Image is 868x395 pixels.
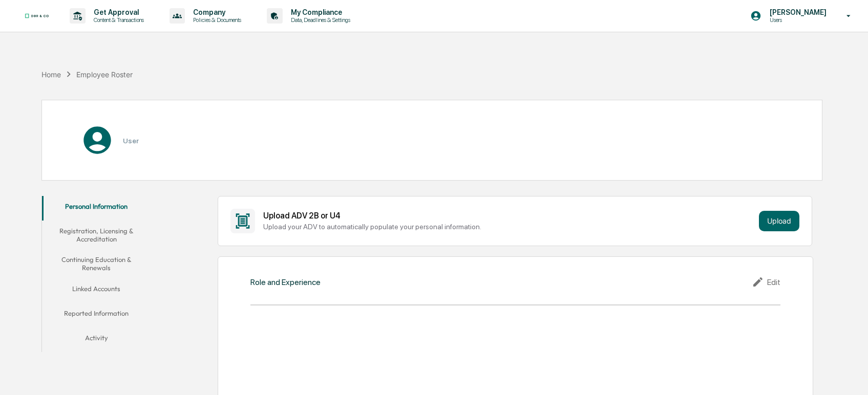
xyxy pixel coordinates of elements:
p: Data, Deadlines & Settings [283,16,355,24]
p: My Compliance [283,8,355,16]
p: [PERSON_NAME] [761,8,832,16]
button: Reported Information [42,303,151,327]
button: Linked Accounts [42,278,151,303]
button: Continuing Education & Renewals [42,249,151,278]
button: Activity [42,327,151,352]
div: Role and Experience [250,277,321,287]
div: Upload ADV 2B or U4 [263,211,755,221]
div: secondary tabs example [42,196,151,352]
div: Upload your ADV to automatically populate your personal information. [263,223,755,231]
img: logo [25,13,49,18]
button: Personal Information [42,196,151,221]
h3: User [123,137,139,145]
p: Get Approval [86,8,149,16]
div: Home [41,70,61,79]
p: Content & Transactions [86,16,149,24]
p: Company [185,8,246,16]
p: Policies & Documents [185,16,246,24]
button: Registration, Licensing & Accreditation [42,221,151,250]
div: Employee Roster [76,70,133,79]
div: Edit [752,276,780,288]
button: Upload [759,211,799,231]
p: Users [761,16,832,24]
